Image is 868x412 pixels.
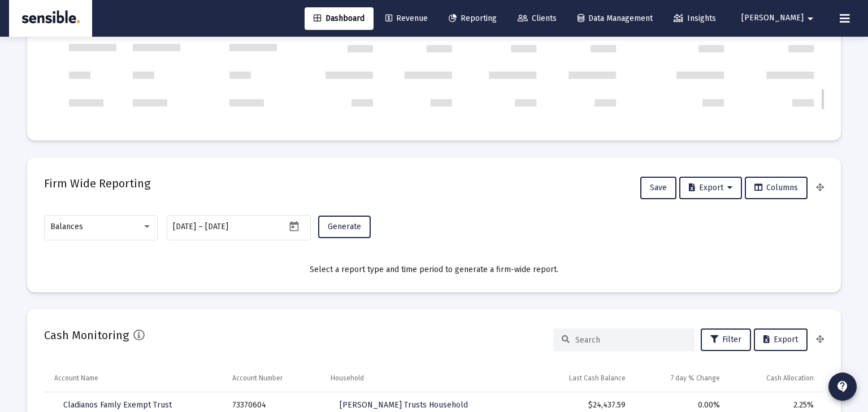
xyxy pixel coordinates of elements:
td: Column 7 day % Change [633,365,727,392]
span: [PERSON_NAME] [741,14,804,23]
div: Household [331,374,364,383]
span: [PERSON_NAME] Trusts Household [340,400,468,410]
div: 0.00% [641,400,719,411]
input: Search [575,335,686,345]
div: Account Number [232,374,283,383]
td: Column Last Cash Balance [530,365,634,392]
span: Insights [674,14,716,23]
div: Last Cash Balance [569,374,626,383]
span: Reporting [449,14,497,23]
a: Revenue [376,7,437,30]
a: Clients [509,7,566,30]
span: Save [650,183,667,192]
button: Export [679,177,742,199]
div: Account Name [54,374,98,383]
td: Column Cash Allocation [728,365,824,392]
td: Column Account Name [44,365,224,392]
div: Select a report type and time period to generate a firm-wide report. [44,264,824,275]
span: Clients [518,14,557,23]
div: 7 day % Change [671,374,720,383]
mat-icon: contact_support [836,380,849,393]
span: Filter [710,335,741,344]
button: [PERSON_NAME] [728,7,831,29]
button: Columns [745,177,808,199]
input: Start date [173,222,196,231]
span: – [198,222,203,231]
span: Cladianos Famly Exempt Trust [63,400,172,410]
input: End date [205,222,259,231]
button: Export [754,328,808,351]
span: Data Management [578,14,653,23]
img: Dashboard [18,7,84,30]
span: Dashboard [314,14,364,23]
a: Data Management [568,7,662,30]
span: Balances [50,222,83,231]
td: Column Account Number [224,365,323,392]
a: Insights [665,7,725,30]
span: Export [689,183,732,192]
button: Save [640,177,676,199]
span: Revenue [385,14,428,23]
span: Export [763,335,798,344]
td: Column Household [323,365,530,392]
h2: Firm Wide Reporting [44,174,150,192]
button: Filter [701,328,751,351]
div: Cash Allocation [766,374,814,383]
button: Open calendar [286,218,302,234]
span: Columns [754,183,798,192]
a: Dashboard [305,7,374,30]
h2: Cash Monitoring [44,326,129,344]
a: Reporting [440,7,506,30]
span: Generate [328,222,361,231]
mat-icon: arrow_drop_down [804,7,817,30]
button: Generate [318,216,371,238]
